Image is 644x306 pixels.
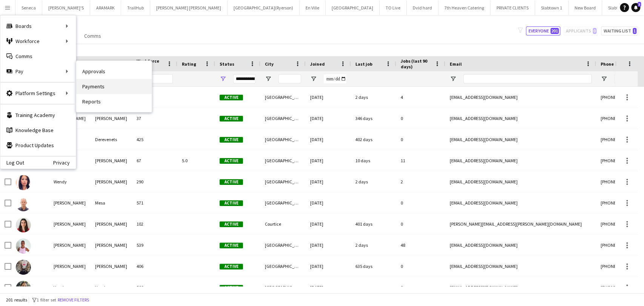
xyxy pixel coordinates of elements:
input: City Filter Input [278,74,301,83]
button: Open Filter Menu [601,75,607,82]
div: [EMAIL_ADDRESS][DOMAIN_NAME] [445,150,596,171]
div: 67 [132,150,177,171]
div: [DATE] [306,214,351,234]
div: 346 days [351,108,396,129]
button: Dvid hard [407,0,438,15]
div: [EMAIL_ADDRESS][DOMAIN_NAME] [445,192,596,213]
div: [PERSON_NAME] [91,214,132,234]
span: Active [220,200,243,206]
img: Walfrido Mesa [16,196,31,211]
button: New Board [569,0,602,15]
div: [DATE] [306,108,351,129]
input: Workforce ID Filter Input [150,74,173,83]
div: [PERSON_NAME][EMAIL_ADDRESS][PERSON_NAME][DOMAIN_NAME] [445,214,596,234]
a: Reports [76,94,152,109]
span: 1 [633,28,636,34]
span: 201 [550,28,559,34]
a: Training Academy [0,108,76,123]
button: Open Filter Menu [220,75,226,82]
div: [DATE] [306,192,351,213]
span: 1 filter set [37,297,56,303]
button: Open Filter Menu [265,75,272,82]
span: Active [220,221,243,227]
span: Active [220,179,243,185]
div: [DATE] [306,87,351,108]
div: [EMAIL_ADDRESS][DOMAIN_NAME] [445,129,596,150]
div: Workforce [0,34,76,49]
a: Log Out [0,160,24,166]
div: [DATE] [306,129,351,150]
button: [PERSON_NAME] [PERSON_NAME] [150,0,227,15]
div: Courtice [260,214,306,234]
button: TrailHub [121,0,150,15]
span: Active [220,285,243,291]
div: 0 [396,256,445,277]
div: 635 days [351,256,396,277]
div: 11 [396,150,445,171]
div: Vandana [49,277,91,298]
div: [EMAIL_ADDRESS][DOMAIN_NAME] [445,171,596,192]
a: Product Updates [0,138,76,153]
span: Active [220,116,243,121]
div: Pay [0,64,76,79]
button: Waiting list1 [601,26,638,35]
span: Comms [84,32,101,39]
span: Phone [601,61,614,67]
img: Vandana Vandana [16,281,31,296]
button: En Ville [300,0,326,15]
div: 290 [132,171,177,192]
div: [EMAIL_ADDRESS][DOMAIN_NAME] [445,277,596,298]
span: Workforce ID [137,58,164,69]
div: [DATE] [306,171,351,192]
div: 2 [396,171,445,192]
div: 566 [132,277,177,298]
div: 2 days [351,171,396,192]
a: Comms [0,49,76,64]
span: Status [220,61,234,67]
div: 401 days [351,214,396,234]
a: Comms [81,31,104,41]
div: [PERSON_NAME] [91,150,132,171]
div: 2 days [351,87,396,108]
div: 402 days [351,129,396,150]
div: [PERSON_NAME] [91,108,132,129]
div: 37 [132,108,177,129]
div: 0 [396,277,445,298]
button: 7th Heaven Catering [438,0,490,15]
div: Derevenets [91,129,132,150]
div: 0 [396,214,445,234]
div: Wendy [49,171,91,192]
div: [PERSON_NAME] [91,235,132,255]
button: Open Filter Menu [310,75,317,82]
div: 0 [396,108,445,129]
span: Joined [310,61,325,67]
span: 3 [638,2,641,7]
button: Everyone201 [526,26,560,35]
span: Rating [182,61,196,67]
img: Vanessa Serna [16,260,31,275]
div: 0 [396,129,445,150]
a: Approvals [76,64,152,79]
img: Violeta Luis [16,217,31,232]
div: [GEOGRAPHIC_DATA] [260,129,306,150]
button: [PERSON_NAME]'S [42,0,90,15]
div: 48 [396,235,445,255]
span: City [265,61,274,67]
button: ARAMARK [90,0,121,15]
div: 406 [132,256,177,277]
div: Mesa [91,192,132,213]
div: 4 [396,87,445,108]
div: [DATE] [306,277,351,298]
a: Privacy [53,160,76,166]
div: [DATE] [306,235,351,255]
div: [EMAIL_ADDRESS][DOMAIN_NAME] [445,87,596,108]
span: Last job [355,61,372,67]
div: [GEOGRAPHIC_DATA] [260,256,306,277]
span: Active [220,95,243,100]
div: 539 [132,235,177,255]
button: Open Filter Menu [450,75,456,82]
button: Seneca [15,0,42,15]
button: [GEOGRAPHIC_DATA] [326,0,380,15]
div: [GEOGRAPHIC_DATA] [260,150,306,171]
div: [GEOGRAPHIC_DATA] [260,277,306,298]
